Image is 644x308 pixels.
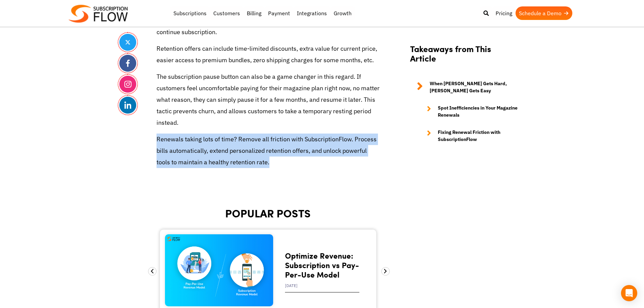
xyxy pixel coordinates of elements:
[330,6,355,20] a: Growth
[157,134,380,168] p: Renewals taking lots of time? Remove all friction with SubscriptionFlow. Process bills automatica...
[210,6,243,20] a: Customers
[420,104,518,119] a: Spot Inefficiencies in Your Magazine Renewals
[410,44,518,70] h2: Takeaways from This Article
[293,6,330,20] a: Integrations
[438,104,518,119] strong: Spot Inefficiencies in Your Magazine Renewals
[516,6,572,20] a: Schedule a Demo
[621,285,637,301] div: Open Intercom Messenger
[243,6,265,20] a: Billing
[438,129,518,143] strong: Fixing Renewal Friction with SubscriptionFlow
[285,250,359,280] a: Optimize Revenue: Subscription vs Pay-Per-Use Model
[265,6,293,20] a: Payment
[165,234,273,306] img: Subscription vs Pay-Per-Use
[157,71,380,129] p: The subscription pause button can also be a game changer in this regard. If customers feel uncomf...
[420,129,518,143] a: Fixing Renewal Friction with SubscriptionFlow
[410,80,518,94] a: When [PERSON_NAME] Gets Hard, [PERSON_NAME] Gets Easy
[69,5,128,23] img: Subscriptionflow
[157,207,380,219] h2: POPULAR POSTS
[492,6,516,20] a: Pricing
[170,6,210,20] a: Subscriptions
[285,279,359,292] div: [DATE]
[430,80,518,94] strong: When [PERSON_NAME] Gets Hard, [PERSON_NAME] Gets Easy
[157,43,380,66] p: Retention offers can include time-limited discounts, extra value for current price, easier access...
